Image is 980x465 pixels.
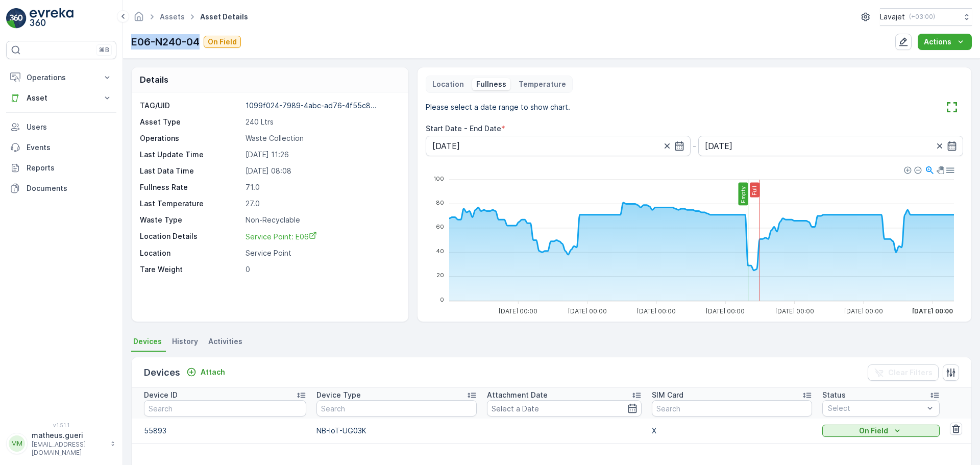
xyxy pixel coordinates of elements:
tspan: 0 [440,296,444,303]
p: matheus.gueri [32,430,105,440]
span: Devices [133,336,162,347]
button: Operations [6,67,116,88]
p: [DATE] 08:08 [246,166,398,176]
button: Attach [182,366,229,378]
tspan: [DATE] 00:00 [706,307,745,315]
input: Search [316,400,477,417]
p: Asset Type [140,117,241,127]
p: Waste Collection [246,133,398,143]
span: Service Point: E06 [246,232,317,241]
p: 240 Ltrs [246,117,398,127]
tspan: [DATE] 00:00 [568,307,606,315]
p: Last Data Time [140,166,241,176]
p: 55893 [144,426,306,436]
p: Documents [27,183,112,193]
p: On Field [208,37,237,47]
a: Service Point: E06 [246,231,398,242]
p: Tare Weight [140,264,241,275]
p: [DATE] 11:26 [246,150,398,160]
span: Asset Details [198,12,250,22]
input: Select a Date [487,400,642,417]
a: Documents [6,178,116,199]
p: Clear Filters [888,368,933,378]
div: Zoom Out [914,166,921,173]
tspan: 60 [436,223,444,230]
tspan: 20 [436,272,444,279]
span: v 1.51.1 [6,422,116,428]
input: Search [652,400,812,417]
a: Users [6,117,116,137]
span: History [172,336,198,347]
p: Operations [27,72,96,83]
p: Location [432,79,464,89]
p: Reports [27,163,112,173]
button: MMmatheus.gueri[EMAIL_ADDRESS][DOMAIN_NAME] [6,430,116,457]
div: Zoom In [903,166,911,173]
p: Status [822,390,846,400]
p: Last Temperature [140,199,241,209]
input: Search [144,400,306,417]
p: [EMAIL_ADDRESS][DOMAIN_NAME] [32,440,105,457]
p: Attach [201,367,225,377]
p: 0 [246,264,398,275]
p: Users [27,122,112,132]
div: Menu [945,165,953,174]
p: Lavajet [880,12,905,22]
tspan: [DATE] 00:00 [844,307,883,315]
p: Non-Recyclable [246,215,398,225]
p: SIM Card [652,390,683,400]
tspan: 80 [436,199,444,206]
p: On Field [859,426,888,436]
p: Devices [144,365,180,380]
p: TAG/UID [140,101,241,111]
p: 27.0 [246,199,398,209]
p: NB-IoT-UG03K [316,426,477,436]
p: Location Details [140,231,241,242]
button: Lavajet(+03:00) [880,8,972,26]
p: Attachment Date [487,390,548,400]
p: Please select a date range to show chart. [426,102,570,112]
p: Actions [924,37,951,47]
p: X [652,426,812,436]
p: Temperature [519,79,566,89]
input: dd/mm/yyyy [698,136,963,156]
p: 71.0 [246,182,398,192]
label: Start Date - End Date [426,124,501,133]
input: dd/mm/yyyy [426,136,691,156]
p: Service Point [246,248,398,258]
p: Select [828,403,923,413]
button: Clear Filters [868,364,939,381]
img: logo_light-DOdMpM7g.png [30,8,73,29]
div: Selection Zoom [924,165,933,174]
p: Details [140,74,168,86]
p: ⌘B [99,46,109,54]
tspan: 40 [436,248,444,255]
a: Events [6,137,116,158]
p: Device ID [144,390,178,400]
p: Location [140,248,241,258]
a: Homepage [133,15,144,23]
button: Asset [6,88,116,108]
a: Assets [160,12,185,21]
p: Events [27,142,112,153]
button: On Field [204,36,241,48]
p: Fullness Rate [140,182,241,192]
tspan: [DATE] 00:00 [912,307,953,315]
a: Reports [6,158,116,178]
button: Actions [918,34,972,50]
tspan: 100 [433,175,444,182]
p: Operations [140,133,241,143]
div: Panning [936,166,942,173]
p: ( +03:00 ) [909,13,935,21]
p: - [693,140,696,152]
p: Waste Type [140,215,241,225]
p: E06-N240-04 [131,34,200,50]
img: logo [6,8,27,29]
p: Last Update Time [140,150,241,160]
tspan: [DATE] 00:00 [637,307,676,315]
p: Fullness [476,79,506,89]
p: Device Type [316,390,361,400]
p: 1099f024-7989-4abc-ad76-4f55c8... [246,101,377,110]
button: On Field [822,425,939,437]
p: Asset [27,93,96,103]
